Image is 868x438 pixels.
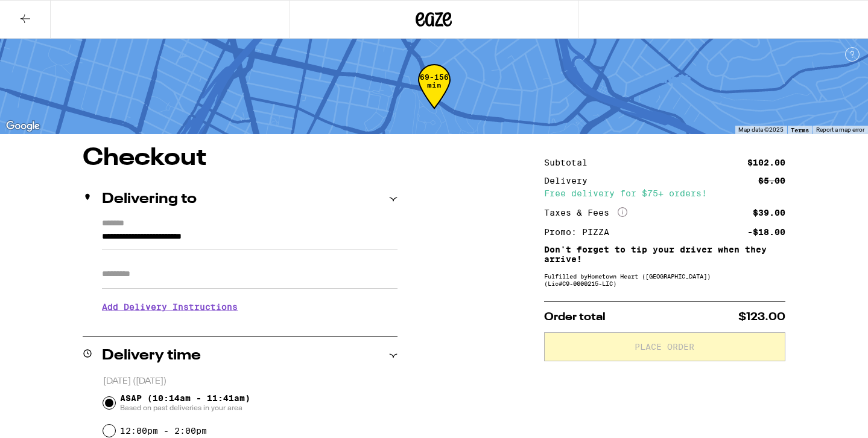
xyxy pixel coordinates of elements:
[544,189,785,198] div: Free delivery for $75+ orders!
[758,176,785,185] div: $5.00
[103,376,398,387] p: [DATE] ([DATE])
[83,146,398,170] h1: Checkout
[418,73,451,118] div: 69-156 min
[544,176,596,185] div: Delivery
[102,349,201,363] h2: Delivery time
[544,228,618,236] div: Promo: PIZZA
[544,158,596,167] div: Subtotal
[791,126,809,134] a: Terms
[747,158,785,167] div: $102.00
[3,118,43,134] img: Google
[3,118,43,134] a: Open this area in Google Maps (opens a new window)
[544,245,785,264] p: Don't forget to tip your driver when they arrive!
[816,126,864,133] a: Report a map error
[753,208,785,217] div: $39.00
[102,192,197,207] h2: Delivering to
[544,272,785,287] div: Fulfilled by Hometown Heart ([GEOGRAPHIC_DATA]) (Lic# C9-0000215-LIC )
[120,393,250,413] span: ASAP (10:14am - 11:41am)
[544,332,785,361] button: Place Order
[738,312,785,323] span: $123.00
[120,426,207,436] label: 12:00pm - 2:00pm
[544,207,627,218] div: Taxes & Fees
[120,403,250,413] span: Based on past deliveries in your area
[102,293,398,321] h3: Add Delivery Instructions
[544,312,606,323] span: Order total
[738,126,784,133] span: Map data ©2025
[635,343,694,351] span: Place Order
[747,228,785,236] div: -$18.00
[102,321,398,330] p: We'll contact you at when we arrive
